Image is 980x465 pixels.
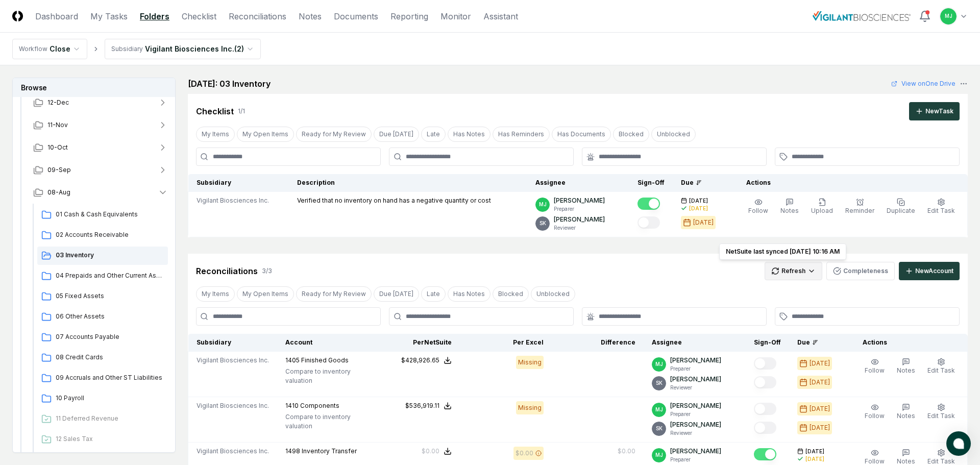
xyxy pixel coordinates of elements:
[693,218,714,227] div: [DATE]
[300,402,339,409] span: Components
[25,159,176,181] button: 09-Sep
[927,366,955,374] span: Edit Task
[909,102,960,120] button: NewTask
[493,286,529,302] button: Blocked
[719,243,846,260] div: NetSuite last synced [DATE] 10:16 AM
[531,286,575,302] button: Unblocked
[746,334,789,352] th: Sign-Off
[47,188,70,197] span: 08-Aug
[37,430,168,449] a: 12 Sales Tax
[927,412,955,420] span: Edit Task
[229,10,286,22] a: Reconciliations
[37,267,168,285] a: 04 Prepaids and Other Current Assets
[754,357,776,370] button: Mark complete
[197,356,269,365] span: Vigilant Biosciences Inc.
[368,334,460,352] th: Per NetSuite
[655,360,663,368] span: MJ
[47,120,68,130] span: 11-Nov
[37,247,168,265] a: 03 Inventory
[810,378,830,387] div: [DATE]
[554,205,605,213] p: Preparer
[296,286,372,302] button: Ready for My Review
[552,127,611,142] button: Has Documents
[56,251,164,260] span: 03 Inventory
[460,334,552,352] th: Per Excel
[285,402,299,409] span: 1410
[516,401,544,414] div: Missing
[810,423,830,432] div: [DATE]
[765,262,822,280] button: Refresh
[927,457,955,465] span: Edit Task
[554,215,605,224] p: [PERSON_NAME]
[897,366,915,374] span: Notes
[140,10,169,22] a: Folders
[90,10,128,22] a: My Tasks
[925,196,957,217] button: Edit Task
[197,447,269,456] span: Vigilant Biosciences Inc.
[813,11,911,20] img: Vigilant Biosciences logo
[670,447,721,456] p: [PERSON_NAME]
[374,286,419,302] button: Due Today
[401,356,439,365] div: $428,926.65
[811,207,833,214] span: Upload
[12,39,261,59] nav: breadcrumb
[670,420,721,429] p: [PERSON_NAME]
[182,10,216,22] a: Checklist
[885,196,917,217] button: Duplicate
[56,353,164,362] span: 08 Credit Cards
[865,366,885,374] span: Follow
[899,262,960,280] button: NewAccount
[638,198,660,210] button: Mark complete
[37,308,168,326] a: 06 Other Assets
[405,401,452,410] button: $536,919.11
[37,389,168,408] a: 10 Payroll
[897,412,915,420] span: Notes
[440,10,471,22] a: Monitor
[299,10,322,22] a: Notes
[644,334,746,352] th: Assignee
[552,334,644,352] th: Difference
[865,457,885,465] span: Follow
[554,224,605,232] p: Reviewer
[927,207,955,214] span: Edit Task
[613,127,649,142] button: Blocked
[25,136,176,159] button: 10-Oct
[56,394,164,403] span: 10 Payroll
[448,286,491,302] button: Has Notes
[35,10,78,22] a: Dashboard
[262,266,272,276] div: 3 / 3
[56,414,164,423] span: 11 Deferred Revenue
[421,286,446,302] button: Late
[670,365,721,373] p: Preparer
[754,422,776,434] button: Mark complete
[56,332,164,341] span: 07 Accounts Payable
[746,196,770,217] button: Follow
[946,431,971,456] button: atlas-launcher
[422,447,452,456] button: $0.00
[797,338,838,347] div: Due
[37,328,168,347] a: 07 Accounts Payable
[826,262,895,280] button: Completeness
[843,196,876,217] button: Reminder
[845,207,874,214] span: Reminder
[56,434,164,444] span: 12 Sales Tax
[493,127,550,142] button: Has Reminders
[651,127,696,142] button: Unblocked
[754,403,776,415] button: Mark complete
[638,216,660,229] button: Mark complete
[301,356,349,364] span: Finished Goods
[196,105,234,117] div: Checklist
[655,451,663,459] span: MJ
[47,98,69,107] span: 12-Dec
[810,359,830,368] div: [DATE]
[854,338,960,347] div: Actions
[754,376,776,388] button: Mark complete
[810,404,830,413] div: [DATE]
[56,373,164,382] span: 09 Accruals and Other ST Liabilities
[285,338,360,347] div: Account
[895,401,917,423] button: Notes
[527,174,629,192] th: Assignee
[56,210,164,219] span: 01 Cash & Cash Equivalents
[390,10,428,22] a: Reporting
[738,178,960,187] div: Actions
